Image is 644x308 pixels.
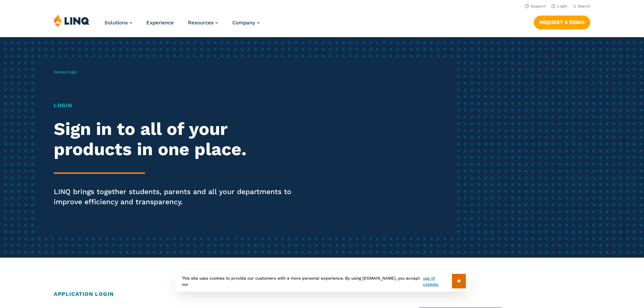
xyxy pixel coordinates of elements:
[175,270,469,292] div: This site uses cookies to provide our customers with a more personal experience. By using [DOMAIN...
[67,70,77,74] span: Login
[578,4,590,8] span: Search
[232,20,255,26] span: Company
[551,4,567,8] a: Login
[54,14,90,27] img: LINQ | K‑12 Software
[54,119,302,160] h2: Sign in to all of your products in one place.
[188,20,214,26] span: Resources
[54,101,302,110] h1: Login
[423,275,452,287] a: use of cookies.
[146,20,174,26] a: Experience
[534,14,590,29] nav: Button Navigation
[104,20,128,26] span: Solutions
[232,20,260,26] a: Company
[573,4,590,9] button: Open Search Bar
[104,20,132,26] a: Solutions
[54,70,65,74] a: Home
[188,20,218,26] a: Resources
[525,4,546,8] a: Support
[534,16,590,29] a: Request a Demo
[104,14,260,37] nav: Primary Navigation
[54,187,302,207] p: LINQ brings together students, parents and all your departments to improve efficiency and transpa...
[54,70,77,74] span: /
